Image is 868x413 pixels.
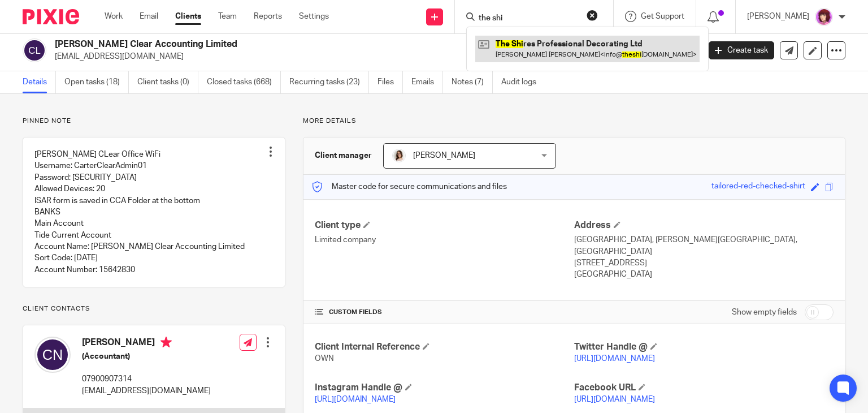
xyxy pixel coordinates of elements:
h4: CUSTOM FIELDS [315,308,574,317]
h2: [PERSON_NAME] Clear Accounting Limited [55,38,565,50]
a: Open tasks (18) [64,71,129,93]
p: Limited company [315,234,574,246]
h4: Client type [315,220,574,231]
a: [URL][DOMAIN_NAME] [315,395,396,403]
span: [PERSON_NAME] [413,152,475,160]
p: Pinned note [23,117,285,126]
a: Email [140,11,158,22]
p: [STREET_ADDRESS] [574,257,834,269]
span: OWN [315,355,334,363]
a: Create task [709,41,774,59]
p: [EMAIL_ADDRESS][DOMAIN_NAME] [82,385,211,397]
a: Client tasks (0) [137,71,198,93]
a: Details [23,71,56,93]
a: [URL][DOMAIN_NAME] [574,395,655,403]
h4: Address [574,220,834,231]
a: Files [377,71,403,93]
a: Settings [299,11,329,22]
img: Caroline%20-%20HS%20-%20LI.png [392,149,406,162]
p: Client contacts [23,304,285,313]
img: Emma%20M%20Purple.png [815,8,833,26]
p: More details [303,117,845,126]
a: Closed tasks (668) [207,71,281,93]
h4: Client Internal Reference [315,341,574,353]
a: Reports [254,11,282,22]
a: Work [105,11,123,22]
h3: Client manager [315,150,372,161]
span: Get Support [641,12,684,20]
div: tailored-red-checked-shirt [711,180,805,193]
a: Recurring tasks (23) [289,71,369,93]
a: Notes (7) [452,71,493,93]
a: Emails [411,71,443,93]
h5: (Accountant) [82,351,211,362]
a: [URL][DOMAIN_NAME] [574,355,655,363]
input: Search [478,14,579,24]
p: [EMAIL_ADDRESS][DOMAIN_NAME] [55,51,692,62]
a: Clients [175,11,201,22]
p: [GEOGRAPHIC_DATA] [574,269,834,280]
p: [PERSON_NAME] [747,11,809,22]
label: Show empty fields [732,307,797,318]
h4: Facebook URL [574,382,834,394]
img: svg%3E [23,38,46,62]
p: 07900907314 [82,373,211,385]
p: [GEOGRAPHIC_DATA], [PERSON_NAME][GEOGRAPHIC_DATA], [GEOGRAPHIC_DATA] [574,234,834,257]
a: Team [218,11,237,22]
h4: Instagram Handle @ [315,382,574,394]
img: Pixie [23,9,79,24]
img: svg%3E [34,337,71,373]
h4: [PERSON_NAME] [82,337,211,351]
button: Clear [587,10,598,21]
i: Primary [160,337,172,348]
p: Master code for secure communications and files [312,181,507,192]
h4: Twitter Handle @ [574,341,834,353]
a: Audit logs [501,71,545,93]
